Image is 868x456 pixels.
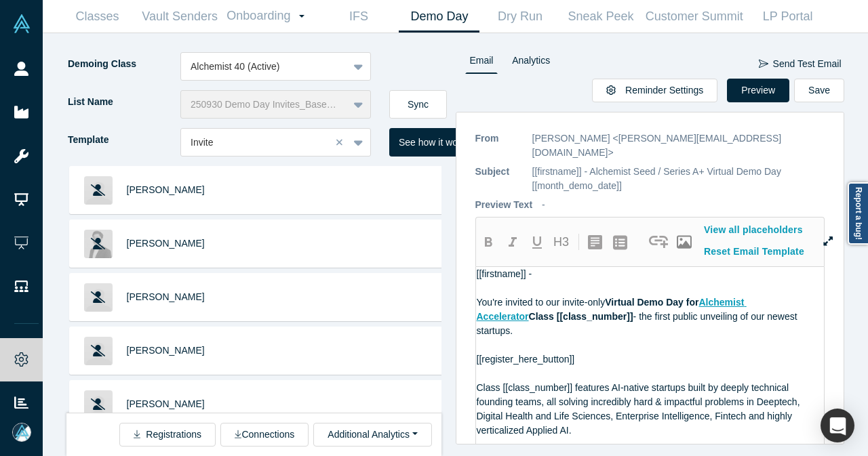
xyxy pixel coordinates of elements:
p: [PERSON_NAME] <[PERSON_NAME][EMAIL_ADDRESS][DOMAIN_NAME]> [532,131,825,160]
a: LP Portal [747,1,828,33]
a: [PERSON_NAME] [127,345,205,356]
p: From [475,131,523,160]
p: Preview Text [475,198,533,212]
span: Class [[class_number]] features AI-native startups built by deeply technical founding teams, all ... [477,382,803,436]
span: [[register_here_button]] [477,354,575,365]
button: H3 [549,230,574,253]
a: Vault Senders [138,1,222,33]
a: Analytics [507,52,555,74]
button: Preview [727,79,789,102]
span: Class [[class_number]] [529,311,633,322]
p: [[firstname]] - Alchemist Seed / Series A+ Virtual Demo Day [[month_demo_date]] [532,165,825,193]
img: Mia Scott's Account [12,423,31,442]
a: Email [465,52,498,74]
a: [PERSON_NAME] [127,291,205,302]
a: Report a bug! [848,182,868,245]
a: Classes [57,1,138,33]
a: [PERSON_NAME] [127,238,205,249]
a: Onboarding [222,1,318,32]
label: Template [66,128,180,152]
button: Send Test Email [758,52,842,76]
button: Reminder Settings [592,79,717,102]
button: See how it works [389,128,480,157]
a: Demo Day [399,1,479,33]
a: Sneak Peek [560,1,641,33]
span: [[firstname]] - [477,268,532,279]
a: [PERSON_NAME] [127,398,205,409]
label: Demoing Class [66,52,180,76]
img: Alchemist Vault Logo [12,14,31,33]
a: Customer Summit [641,1,747,33]
span: You're invited to our invite-only [477,297,606,308]
button: Save [794,79,844,102]
button: Additional Analytics [313,423,431,447]
button: create uolbg-list-item [608,230,633,253]
label: List Name [66,90,180,114]
button: Sync [389,90,447,119]
a: IFS [318,1,399,33]
a: Dry Run [479,1,560,33]
button: Registrations [119,423,216,447]
p: - [542,198,545,212]
p: Subject [475,165,523,193]
button: Connections [220,423,309,447]
span: Virtual Demo Day for [605,297,698,308]
a: [PERSON_NAME] [127,184,205,195]
span: - the first public unveiling of our newest startups. [477,311,800,336]
button: Reset Email Template [696,240,812,264]
button: View all placeholders [696,218,811,242]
